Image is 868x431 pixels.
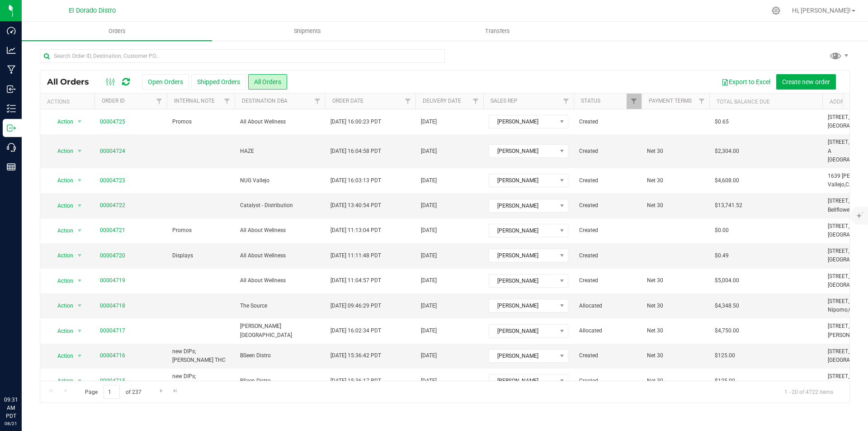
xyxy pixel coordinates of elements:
[716,74,776,90] button: Export to Excel
[627,94,642,109] a: Filter
[330,118,381,126] span: [DATE] 16:00:23 PDT
[649,98,692,104] a: Payment Terms
[828,307,849,313] span: Nipomo,
[332,98,363,104] a: Order Date
[74,115,85,128] span: select
[77,385,149,399] span: Page of 237
[74,249,85,262] span: select
[579,118,636,126] span: Created
[579,251,636,260] span: Created
[74,325,85,337] span: select
[174,98,215,104] a: Internal Note
[489,275,557,287] span: [PERSON_NAME]
[715,226,729,235] span: $0.00
[647,377,704,385] span: Net 30
[142,74,189,90] button: Open Orders
[489,145,557,157] span: [PERSON_NAME]
[770,6,782,15] div: Manage settings
[421,118,437,126] span: [DATE]
[845,181,853,188] span: CA
[489,199,557,212] span: [PERSON_NAME]
[74,374,85,387] span: select
[74,275,85,287] span: select
[579,327,636,335] span: Allocated
[401,94,415,109] a: Filter
[47,77,98,87] span: All Orders
[489,249,557,262] span: [PERSON_NAME]
[489,115,557,128] span: [PERSON_NAME]
[172,251,193,260] span: Displays
[282,27,333,35] span: Shipments
[559,94,574,109] a: Filter
[172,372,229,389] span: new DIPs; [PERSON_NAME] AMC
[9,359,36,386] iframe: Resource center
[172,347,229,365] span: new DIPs; [PERSON_NAME] THC
[4,420,18,427] p: 08/21
[330,201,381,210] span: [DATE] 13:40:54 PDT
[579,302,636,310] span: Allocated
[330,176,381,185] span: [DATE] 16:03:13 PDT
[421,201,437,210] span: [DATE]
[49,115,74,128] span: Action
[240,302,320,310] span: The Source
[421,302,437,310] span: [DATE]
[242,98,288,104] a: Destination DBA
[74,350,85,362] span: select
[310,94,325,109] a: Filter
[74,174,85,187] span: select
[100,251,125,260] a: 00004720
[100,118,125,126] a: 00004725
[849,307,856,313] span: CA
[579,226,636,235] span: Created
[49,350,74,362] span: Action
[7,46,16,55] inline-svg: Analytics
[579,201,636,210] span: Created
[715,327,739,335] span: $4,750.00
[155,385,168,397] a: Go to the next page
[421,226,437,235] span: [DATE]
[100,302,125,310] a: 00004718
[421,251,437,260] span: [DATE]
[74,299,85,312] span: select
[22,22,212,41] a: Orders
[100,147,125,156] a: 00004724
[49,145,74,157] span: Action
[579,351,636,360] span: Created
[220,94,235,109] a: Filter
[715,176,739,185] span: $4,608.00
[715,276,739,285] span: $5,004.00
[647,147,704,156] span: Net 30
[7,143,16,152] inline-svg: Call Center
[7,85,16,94] inline-svg: Inbound
[647,201,704,210] span: Net 30
[74,145,85,157] span: select
[489,325,557,337] span: [PERSON_NAME]
[715,351,735,360] span: $125.00
[715,201,742,210] span: $13,741.52
[104,385,120,399] input: 1
[489,224,557,237] span: [PERSON_NAME]
[240,322,320,339] span: [PERSON_NAME][GEOGRAPHIC_DATA]
[240,201,320,210] span: Catalyst - Distribution
[330,251,381,260] span: [DATE] 11:11:48 PDT
[7,65,16,74] inline-svg: Manufacturing
[40,49,445,63] input: Search Order ID, Destination, Customer PO...
[421,351,437,360] span: [DATE]
[489,174,557,187] span: [PERSON_NAME]
[330,351,381,360] span: [DATE] 15:36:42 PDT
[100,201,125,210] a: 00004722
[421,276,437,285] span: [DATE]
[715,377,735,385] span: $125.00
[421,176,437,185] span: [DATE]
[647,276,704,285] span: Net 30
[647,351,704,360] span: Net 30
[7,26,16,35] inline-svg: Dashboard
[172,226,192,235] span: Promos
[579,377,636,385] span: Created
[169,385,182,397] a: Go to the last page
[792,7,851,14] span: Hi, [PERSON_NAME]!
[100,351,125,360] a: 00004716
[330,276,381,285] span: [DATE] 11:04:57 PDT
[102,98,125,104] a: Order ID
[100,276,125,285] a: 00004719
